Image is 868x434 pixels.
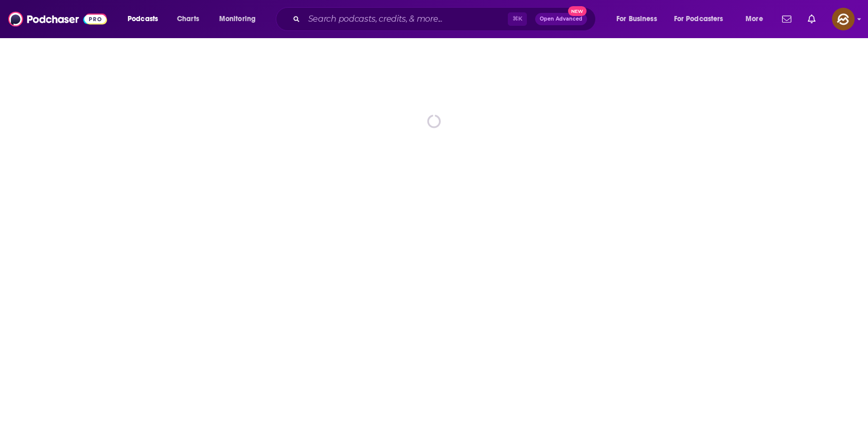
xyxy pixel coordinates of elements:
span: For Podcasters [674,12,723,26]
span: New [568,6,587,16]
button: open menu [738,11,776,27]
span: Podcasts [128,12,158,26]
input: Search podcasts, credits, & more... [304,11,508,27]
button: Open AdvancedNew [535,13,587,25]
img: Podchaser - Follow, Share and Rate Podcasts [8,9,107,29]
span: Open Advanced [540,16,582,22]
a: Show notifications dropdown [778,10,795,28]
span: Logged in as hey85204 [832,8,855,30]
a: Show notifications dropdown [804,10,820,28]
span: ⌘ K [508,12,527,26]
button: open menu [120,11,171,27]
span: Charts [177,12,199,26]
span: For Business [616,12,657,26]
button: open menu [667,11,738,27]
a: Charts [170,11,205,27]
div: Search podcasts, credits, & more... [286,7,606,31]
span: More [746,12,763,26]
button: open menu [609,11,670,27]
img: User Profile [832,8,855,30]
span: Monitoring [219,12,256,26]
button: Show profile menu [832,8,855,30]
button: open menu [212,11,269,27]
